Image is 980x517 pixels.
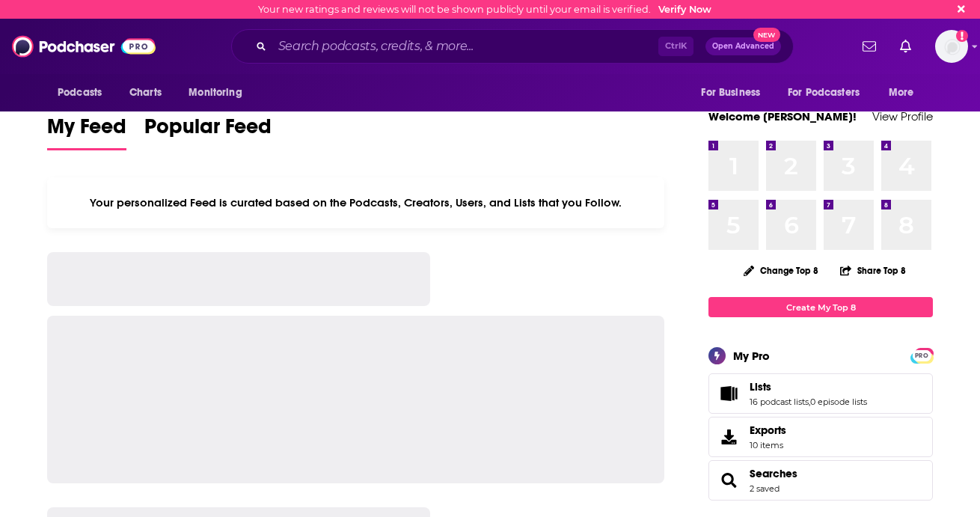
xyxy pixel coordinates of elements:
a: Exports [708,417,933,457]
span: PRO [913,350,931,361]
input: Search podcasts, credits, & more... [272,34,658,58]
button: open menu [690,79,779,107]
span: For Business [701,82,760,103]
svg: Email not verified [956,30,968,42]
span: Monitoring [189,82,242,103]
a: Popular Feed [144,114,272,150]
button: open menu [878,79,933,107]
button: Show profile menu [935,30,968,63]
span: Popular Feed [144,114,272,148]
span: Lists [708,373,933,414]
a: Searches [714,470,744,491]
div: My Pro [733,349,770,363]
a: View Profile [872,109,933,123]
span: Exports [750,423,786,437]
a: 0 episode lists [810,397,867,407]
a: Charts [120,79,171,107]
span: Open Advanced [712,43,774,50]
span: For Podcasters [788,82,860,103]
span: More [889,82,914,103]
a: Create My Top 8 [708,297,933,317]
div: Your new ratings and reviews will not be shown publicly until your email is verified. [258,4,711,15]
img: User Profile [935,30,968,63]
span: Lists [750,380,771,394]
span: , [809,397,810,407]
div: Search podcasts, credits, & more... [231,29,794,64]
a: 16 podcast lists [750,397,809,407]
a: Verify Now [658,4,711,15]
button: Change Top 8 [735,261,827,280]
img: Podchaser - Follow, Share and Rate Podcasts [12,32,156,61]
button: open menu [178,79,261,107]
a: My Feed [47,114,126,150]
button: Open AdvancedNew [705,37,781,55]
span: Podcasts [58,82,102,103]
span: Logged in as cboulard [935,30,968,63]
a: 2 saved [750,483,780,494]
button: open menu [47,79,121,107]
span: Searches [708,460,933,501]
a: Show notifications dropdown [857,34,882,59]
a: Welcome [PERSON_NAME]! [708,109,857,123]
span: Charts [129,82,162,103]
a: PRO [913,349,931,361]
a: Lists [714,383,744,404]
span: New [753,28,780,42]
a: Lists [750,380,867,394]
button: Share Top 8 [839,256,907,285]
span: Ctrl K [658,37,693,56]
a: Show notifications dropdown [894,34,917,59]
span: My Feed [47,114,126,148]
button: open menu [778,79,881,107]
div: Your personalized Feed is curated based on the Podcasts, Creators, Users, and Lists that you Follow. [47,177,664,228]
span: Exports [714,426,744,447]
a: Searches [750,467,797,480]
span: 10 items [750,440,786,450]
